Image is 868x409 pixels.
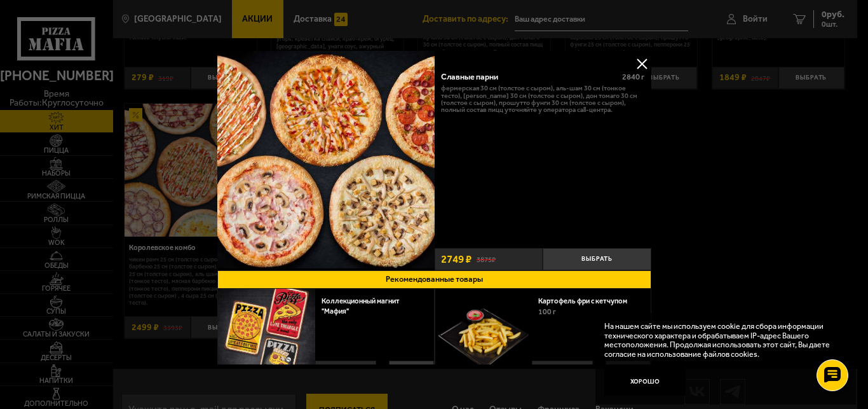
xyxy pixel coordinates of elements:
span: 100 г [538,307,556,316]
a: Славные парни [217,51,435,270]
div: Славные парни [441,72,614,81]
a: Картофель фри с кетчупом [538,296,636,305]
p: Фермерская 30 см (толстое с сыром), Аль-Шам 30 см (тонкое тесто), [PERSON_NAME] 30 см (толстое с ... [441,85,644,114]
span: 2840 г [622,72,644,81]
button: Выбрать [388,361,433,387]
strong: 239 ₽ [541,361,576,387]
img: Славные парни [217,51,435,268]
s: 3875 ₽ [476,254,495,264]
p: На нашем сайте мы используем cookie для сбора информации технического характера и обрабатываем IP... [604,322,839,360]
a: Коллекционный магнит "Мафия" [321,296,399,316]
button: Хорошо [604,368,686,396]
strong: 29 ₽ [324,361,351,387]
button: Выбрать [543,248,651,270]
button: Рекомендованные товары [217,270,651,289]
span: 2749 ₽ [441,254,471,265]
